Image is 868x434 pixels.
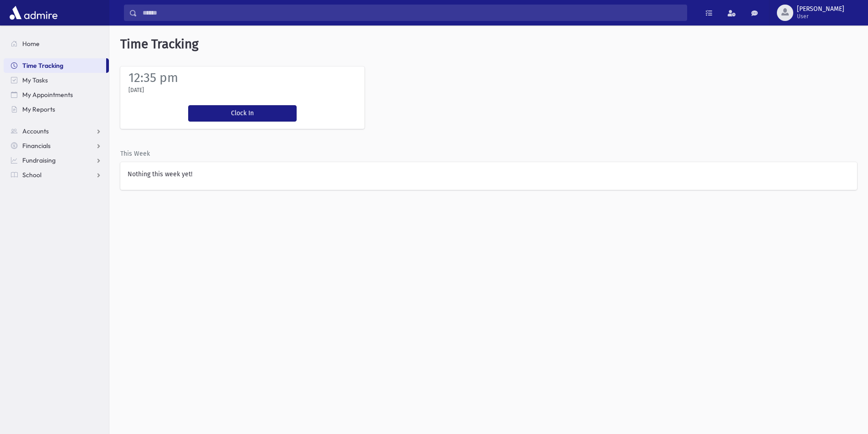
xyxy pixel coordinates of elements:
span: Fundraising [22,156,56,164]
span: My Tasks [22,76,48,84]
span: My Reports [22,105,55,113]
label: This Week [120,149,150,158]
span: My Appointments [22,91,73,99]
a: My Tasks [4,73,109,87]
a: School [4,168,109,182]
label: [DATE] [128,86,144,94]
span: User [797,13,844,20]
a: My Reports [4,102,109,117]
span: Financials [22,142,51,150]
a: Fundraising [4,153,109,168]
a: Financials [4,138,109,153]
input: Search [137,5,687,21]
label: 12:35 pm [128,70,178,85]
span: School [22,171,41,179]
span: Accounts [22,127,49,135]
label: Nothing this week yet! [128,169,192,179]
a: Accounts [4,124,109,138]
span: Time Tracking [22,61,63,70]
a: My Appointments [4,87,109,102]
span: Home [22,40,40,48]
h5: Time Tracking [109,26,868,63]
span: [PERSON_NAME] [797,5,844,13]
a: Time Tracking [4,58,106,73]
button: Clock In [188,105,297,122]
img: AdmirePro [7,4,60,22]
a: Home [4,36,109,51]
